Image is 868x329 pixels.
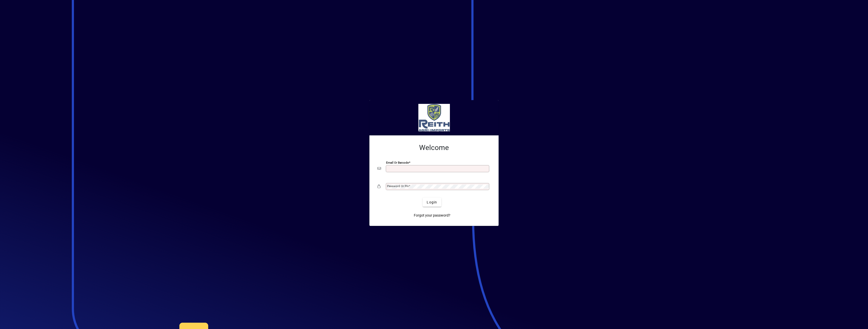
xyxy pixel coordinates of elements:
[412,211,452,220] a: Forgot your password?
[427,200,437,205] span: Login
[386,161,409,164] mat-label: Email or Barcode
[377,143,491,152] h2: Welcome
[387,184,409,188] mat-label: Password or Pin
[423,198,441,207] button: Login
[414,213,450,218] span: Forgot your password?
